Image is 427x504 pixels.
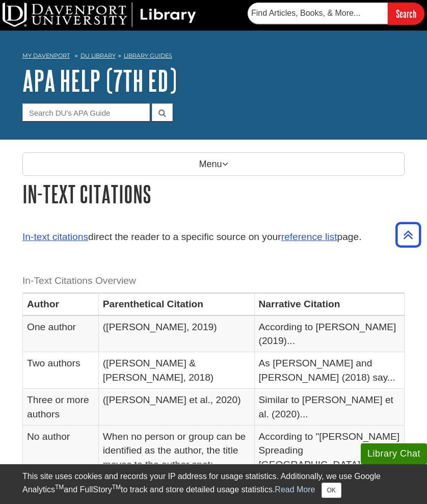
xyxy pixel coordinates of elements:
a: My Davenport [22,51,70,60]
input: Search DU's APA Guide [22,103,150,121]
button: Library Chat [361,443,427,464]
a: Read More [275,485,315,494]
p: Menu [22,152,405,176]
caption: In-Text Citations Overview [22,270,405,293]
td: Similar to [PERSON_NAME] et al. (2020)... [254,389,405,426]
td: ([PERSON_NAME] & [PERSON_NAME], 2018) [98,352,254,389]
td: ([PERSON_NAME], 2019) [98,315,254,352]
input: Search [388,3,424,24]
a: DU Library [81,52,116,59]
a: Back to Top [392,228,424,242]
a: APA Help (7th Ed) [22,65,177,96]
img: DU Library [3,3,196,27]
td: According to [PERSON_NAME] (2019)... [254,315,405,352]
td: As [PERSON_NAME] and [PERSON_NAME] (2018) say... [254,352,405,389]
div: This site uses cookies and records your IP address for usage statistics. Additionally, we use Goo... [22,470,405,498]
input: Find Articles, Books, & More... [248,3,388,24]
th: Author [23,293,99,315]
form: Searches DU Library's articles, books, and more [248,3,424,24]
p: direct the reader to a specific source on your page. [22,230,405,245]
sup: TM [55,484,64,491]
td: ([PERSON_NAME] et al., 2020) [98,389,254,426]
th: Parenthetical Citation [98,293,254,315]
nav: breadcrumb [22,49,405,65]
td: Two authors [23,352,99,389]
th: Narrative Citation [254,293,405,315]
a: Library Guides [124,52,172,59]
td: One author [23,315,99,352]
a: reference list [281,231,337,242]
td: Three or more authors [23,389,99,426]
sup: TM [112,484,121,491]
a: In-text citations [22,231,88,242]
h1: In-Text Citations [22,181,405,207]
button: Close [322,483,341,498]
